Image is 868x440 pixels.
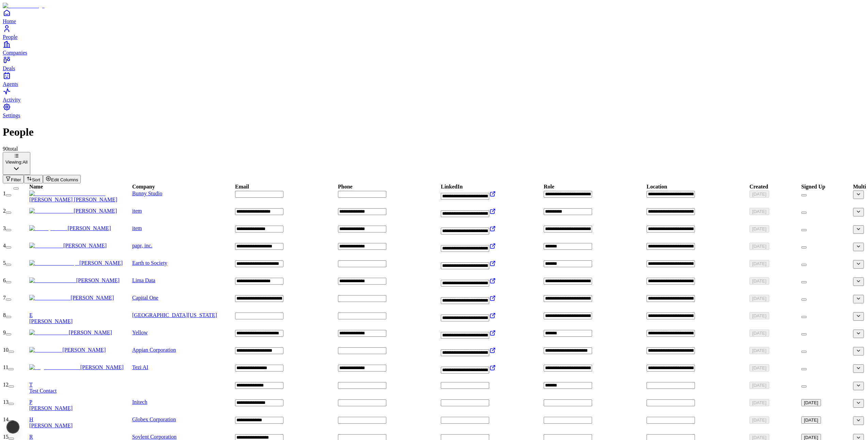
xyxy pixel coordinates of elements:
[29,184,43,190] div: Name
[3,81,18,87] span: Agents
[24,175,43,183] button: Sort
[5,160,28,165] div: Viewing:
[29,382,131,394] a: TTest Contact
[3,382,9,388] span: 12
[749,330,769,337] button: [DATE]
[132,277,155,283] a: Lima Data
[749,243,769,250] button: [DATE]
[3,225,6,231] span: 3
[3,72,865,87] a: Agents
[29,388,57,394] span: Test Contact
[3,277,6,283] span: 6
[29,295,131,301] a: Niharika Mishra[PERSON_NAME]
[63,243,107,248] span: [PERSON_NAME]
[132,260,167,266] a: Earth to Society
[29,260,131,266] a: Sameera Polavarapu[PERSON_NAME]
[749,225,769,232] button: [DATE]
[749,382,769,389] button: [DATE]
[3,364,8,370] span: 11
[3,3,45,9] img: Item Brain Logo
[29,225,67,231] img: Akshay Guthal
[29,312,131,318] div: E
[132,191,162,196] a: Bunny Studio
[3,175,24,183] button: Filter
[749,260,769,267] button: [DATE]
[3,103,865,118] a: Settings
[3,434,9,440] span: 15
[749,312,769,319] button: [DATE]
[749,277,769,285] button: [DATE]
[3,243,6,248] span: 4
[67,225,111,231] span: [PERSON_NAME]
[29,399,131,405] div: P
[132,347,176,353] a: Appian Corporation
[749,399,769,406] button: [DATE]
[3,191,6,196] span: 1
[3,56,865,71] a: Deals
[3,146,865,152] div: 90 total
[132,295,158,301] a: Capital One
[29,330,69,336] img: Jessica Thomas
[749,184,768,190] div: Created
[3,34,18,40] span: People
[29,318,73,324] span: [PERSON_NAME]
[29,347,131,353] a: Alex Jerome[PERSON_NAME]
[132,364,148,370] span: Tezi AI
[29,382,131,388] div: T
[29,399,131,411] a: P[PERSON_NAME]
[132,399,147,405] a: Initech
[132,225,142,231] a: item
[3,25,865,40] a: People
[29,364,131,370] a: Raghavendra Prabhu[PERSON_NAME]
[132,208,142,214] a: item
[132,243,152,248] a: papr, inc.
[3,18,16,24] span: Home
[79,260,123,266] span: [PERSON_NAME]
[3,260,6,266] span: 5
[132,434,176,440] a: Soylent Corporation
[29,191,106,197] img: Carlos Alberto Arbeláez Giraldo
[749,347,769,354] button: [DATE]
[29,347,62,353] img: Alex Jerome
[29,423,73,428] span: [PERSON_NAME]
[71,295,114,301] span: [PERSON_NAME]
[801,399,821,406] button: [DATE]
[544,184,554,190] div: Role
[3,347,9,353] span: 10
[3,208,6,214] span: 2
[74,208,117,214] span: [PERSON_NAME]
[51,177,78,182] span: Edit Columns
[3,50,27,56] span: Companies
[29,243,63,249] img: Amir Kabara
[29,260,79,266] img: Sameera Polavarapu
[132,330,148,335] a: Yellow
[29,312,131,324] a: E[PERSON_NAME]
[29,208,74,214] img: Andres Santanilla
[29,330,131,336] a: Jessica Thomas[PERSON_NAME]
[29,295,71,301] img: Niharika Mishra
[749,208,769,215] button: [DATE]
[29,277,76,284] img: Krista Lauren Poth
[132,184,155,190] div: Company
[3,312,6,318] span: 8
[29,225,131,231] a: Akshay Guthal[PERSON_NAME]
[43,175,81,183] button: Edit Columns
[801,184,825,190] div: Signed Up
[29,405,73,411] span: [PERSON_NAME]
[132,312,217,318] a: [GEOGRAPHIC_DATA][US_STATE]
[3,416,9,422] span: 14
[29,364,80,370] img: Raghavendra Prabhu
[76,277,120,283] span: [PERSON_NAME]
[29,416,131,429] a: H[PERSON_NAME]
[3,295,6,301] span: 7
[29,434,131,440] div: R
